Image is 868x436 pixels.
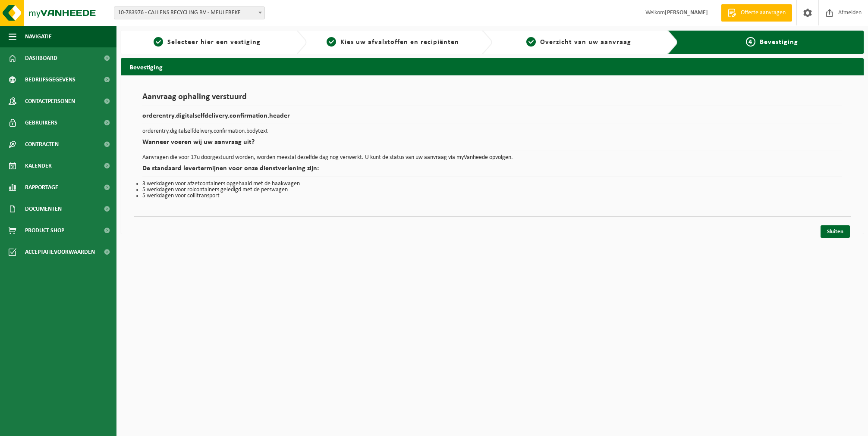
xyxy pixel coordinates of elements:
h1: Aanvraag ophaling verstuurd [142,93,842,106]
span: Rapportage [25,177,58,198]
a: 3Overzicht van uw aanvraag [497,37,661,47]
h2: orderentry.digitalselfdelivery.confirmation.header [142,112,842,124]
span: Dashboard [25,47,57,69]
li: 5 werkdagen voor collitransport [142,193,842,199]
li: 3 werkdagen voor afzetcontainers opgehaald met de haakwagen [142,181,842,187]
p: Aanvragen die voor 17u doorgestuurd worden, worden meestal dezelfde dag nog verwerkt. U kunt de s... [142,155,842,161]
span: 3 [526,37,536,47]
span: Acceptatievoorwaarden [25,241,95,263]
span: Gebruikers [25,112,57,134]
a: Sluiten [821,225,850,238]
span: Kies uw afvalstoffen en recipiënten [340,39,459,46]
strong: [PERSON_NAME] [665,9,708,16]
h2: Wanneer voeren wij uw aanvraag uit? [142,139,842,150]
a: 2Kies uw afvalstoffen en recipiënten [311,37,475,47]
span: Overzicht van uw aanvraag [540,39,631,46]
span: 1 [154,37,163,47]
li: 5 werkdagen voor rolcontainers geledigd met de perswagen [142,187,842,193]
span: 10-783976 - CALLENS RECYCLING BV - MEULEBEKE [114,7,264,19]
a: Offerte aanvragen [721,4,792,22]
span: Contracten [25,134,59,155]
span: 4 [746,37,755,47]
h2: Bevestiging [121,58,864,75]
span: 2 [327,37,336,47]
span: Documenten [25,198,62,220]
a: 1Selecteer hier een vestiging [125,37,289,47]
span: Offerte aanvragen [739,9,788,17]
span: Selecteer hier een vestiging [167,39,261,46]
span: Product Shop [25,220,64,241]
span: Navigatie [25,26,52,47]
h2: De standaard levertermijnen voor onze dienstverlening zijn: [142,165,842,177]
p: orderentry.digitalselfdelivery.confirmation.bodytext [142,128,842,134]
span: Bedrijfsgegevens [25,69,75,90]
span: Kalender [25,155,52,177]
span: Bevestiging [760,39,798,46]
span: Contactpersonen [25,90,75,112]
span: 10-783976 - CALLENS RECYCLING BV - MEULEBEKE [114,6,265,19]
